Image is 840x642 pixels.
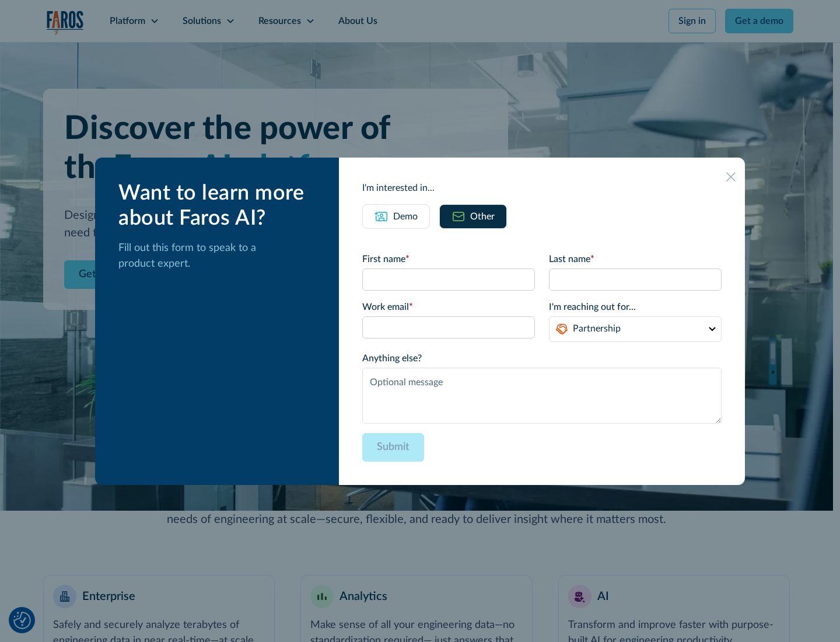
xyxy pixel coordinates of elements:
label: I'm reaching out for... [549,300,722,314]
div: Want to learn more about Faros AI? [118,181,320,231]
input: Submit [362,433,424,462]
label: Anything else? [362,351,722,365]
div: I'm interested in... [362,181,722,195]
label: First name [362,252,535,266]
label: Last name [549,252,722,266]
div: Demo [393,210,418,224]
form: Email Form [362,252,722,462]
label: Work email [362,300,535,314]
div: Other [470,210,495,224]
p: Fill out this form to speak to a product expert. [118,240,320,272]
